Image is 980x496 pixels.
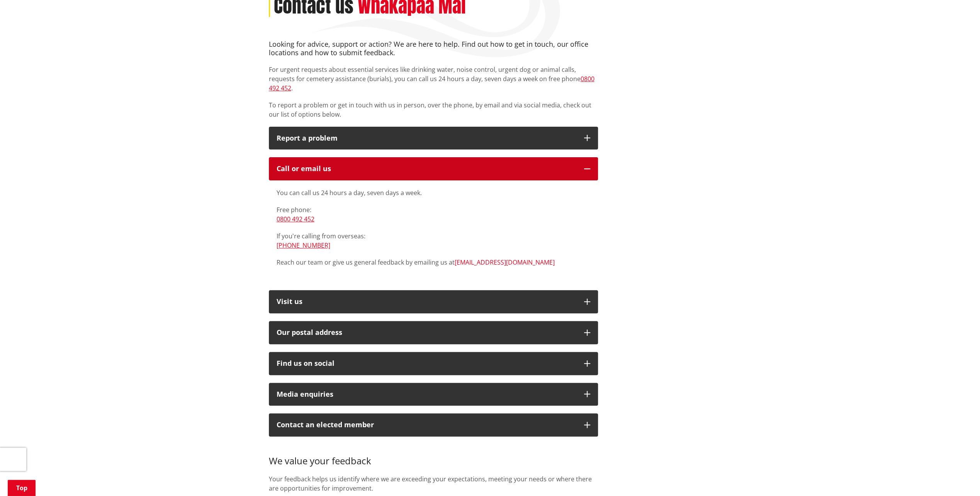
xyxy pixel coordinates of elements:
p: If you're calling from overseas: [277,231,590,250]
h2: Our postal address [277,329,576,336]
button: Contact an elected member [269,413,598,437]
p: Report a problem [277,134,576,142]
p: Visit us [277,298,576,306]
button: Find us on social [269,352,598,375]
p: To report a problem or get in touch with us in person, over the phone, by email and via social me... [269,100,598,119]
h4: Looking for advice, support or action? We are here to help. Find out how to get in touch, our off... [269,40,598,57]
a: 0800 492 452 [269,75,594,92]
button: Our postal address [269,321,598,344]
a: [PHONE_NUMBER] [277,241,330,250]
div: Call or email us [277,165,576,173]
p: Your feedback helps us identify where we are exceeding your expectations, meeting your needs or w... [269,474,598,493]
button: Media enquiries [269,383,598,406]
div: Find us on social [277,360,576,367]
button: Report a problem [269,127,598,150]
p: Free phone: [277,205,590,224]
h3: We value your feedback [269,444,598,467]
iframe: Messenger Launcher [944,464,972,491]
p: For urgent requests about essential services like drinking water, noise control, urgent dog or an... [269,65,598,93]
a: [EMAIL_ADDRESS][DOMAIN_NAME] [455,258,555,267]
a: 0800 492 452 [277,215,314,223]
button: Visit us [269,290,598,313]
p: Contact an elected member [277,421,576,429]
button: Call or email us [269,157,598,180]
p: You can call us 24 hours a day, seven days a week. [277,188,590,197]
a: Top [8,480,36,496]
div: Media enquiries [277,391,576,398]
p: Reach our team or give us general feedback by emailing us at [277,258,590,267]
